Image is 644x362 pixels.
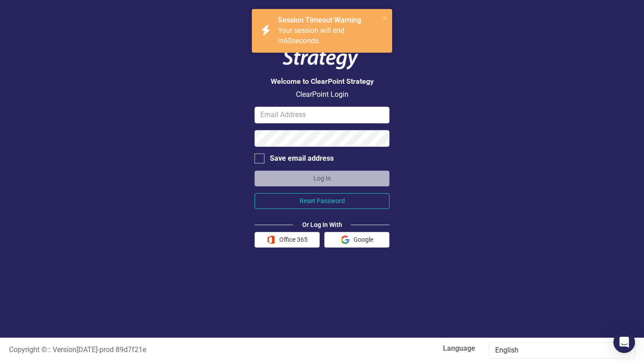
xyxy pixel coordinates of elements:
[255,77,389,86] h3: Welcome to ClearPoint Strategy
[9,345,47,354] span: Copyright ©
[2,345,322,355] div: :: Version [DATE] - prod 89d7f21e
[255,193,389,209] button: Reset Password
[324,232,389,248] button: Google
[341,235,349,244] img: Google
[255,232,320,248] button: Office 365
[382,13,389,23] button: close
[255,90,389,100] p: ClearPoint Login
[284,36,292,45] span: 60
[329,344,475,354] label: Language
[267,235,275,244] img: Office 365
[495,345,619,356] div: English
[278,26,344,45] span: Your session will end in seconds.
[270,154,334,164] div: Save email address
[293,220,351,229] div: Or Log In With
[613,331,635,353] div: Open Intercom Messenger
[255,107,389,123] input: Email Address
[255,171,389,186] button: Log In
[278,16,361,24] strong: Session Timeout Warning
